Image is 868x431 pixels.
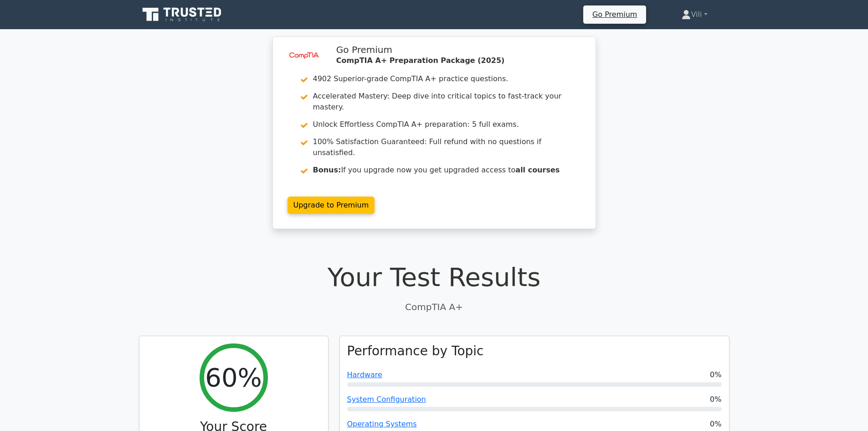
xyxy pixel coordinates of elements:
a: Upgrade to Premium [288,197,375,214]
span: 0% [710,369,721,380]
a: Go Premium [587,8,642,21]
span: 0% [710,419,721,430]
h2: 60% [205,362,262,393]
a: System Configuration [347,395,426,404]
a: Operating Systems [347,420,417,428]
a: Hardware [347,370,382,379]
a: Vili [660,5,729,24]
p: CompTIA A+ [139,300,729,314]
h3: Performance by Topic [347,343,484,359]
span: 0% [710,394,721,405]
h1: Your Test Results [139,262,729,292]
